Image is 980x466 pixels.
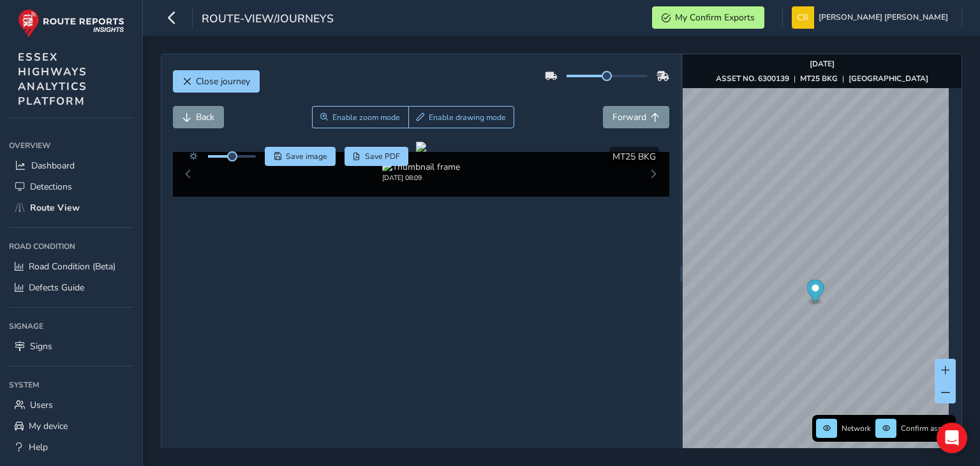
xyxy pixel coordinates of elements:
span: ESSEX HIGHWAYS ANALYTICS PLATFORM [18,50,87,109]
span: Network [842,423,871,433]
span: Dashboard [31,160,75,172]
span: Help [29,441,48,453]
img: Thumbnail frame [382,161,460,173]
span: Detections [30,181,72,193]
div: | | [716,73,928,84]
span: route-view/journeys [202,11,334,29]
strong: [DATE] [810,59,835,69]
button: PDF [345,147,409,166]
span: My Confirm Exports [675,11,755,24]
a: Dashboard [9,155,133,176]
span: Forward [612,111,646,123]
span: Road Condition (Beta) [29,260,115,273]
button: Save [265,147,336,166]
div: Map marker [807,280,824,306]
a: Route View [9,197,133,218]
span: Save image [286,151,327,162]
a: Defects Guide [9,277,133,298]
button: My Confirm Exports [652,6,764,29]
a: My device [9,416,133,437]
button: [PERSON_NAME] [PERSON_NAME] [792,6,953,29]
span: [PERSON_NAME] [PERSON_NAME] [819,6,948,29]
img: rr logo [18,9,124,38]
a: Help [9,437,133,458]
span: My device [29,420,68,432]
a: Users [9,395,133,416]
span: Save PDF [365,151,400,162]
div: Signage [9,317,133,336]
strong: ASSET NO. 6300139 [716,73,789,84]
button: Forward [603,106,669,128]
button: Close journey [173,70,260,93]
span: MT25 BKG [612,151,656,163]
span: Defects Guide [29,282,84,294]
span: Enable zoom mode [332,112,400,123]
div: Open Intercom Messenger [937,423,967,453]
img: diamond-layout [792,6,814,29]
span: Route View [30,202,80,214]
button: Zoom [312,106,408,128]
div: System [9,375,133,395]
span: Enable drawing mode [429,112,506,123]
span: Signs [30,340,52,352]
button: Back [173,106,224,128]
a: Signs [9,336,133,357]
span: Confirm assets [901,423,952,433]
a: Detections [9,176,133,197]
strong: [GEOGRAPHIC_DATA] [849,73,928,84]
div: Road Condition [9,237,133,256]
div: [DATE] 08:09 [382,173,460,183]
a: Road Condition (Beta) [9,256,133,277]
span: Close journey [196,75,250,87]
button: Draw [408,106,515,128]
strong: MT25 BKG [800,73,838,84]
span: Users [30,399,53,411]
span: Back [196,111,214,123]
div: Overview [9,136,133,155]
